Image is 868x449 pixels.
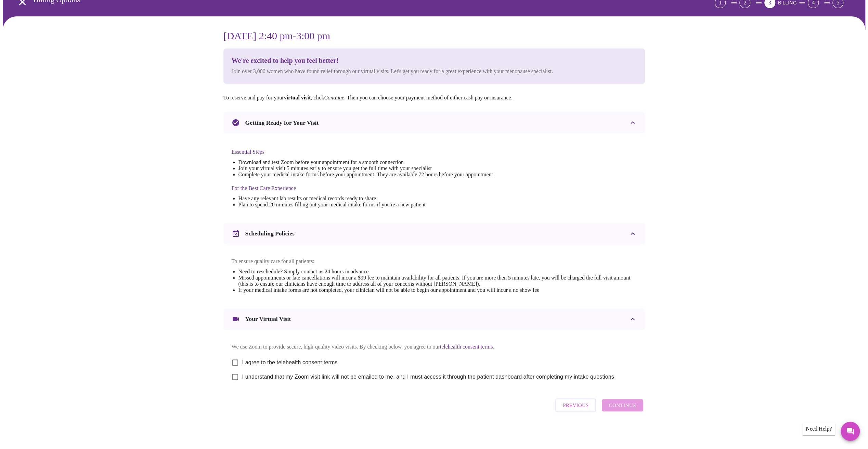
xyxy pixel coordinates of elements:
strong: virtual visit [284,95,311,100]
span: I understand that my Zoom visit link will not be emailed to me, and I must access it through the ... [242,373,614,381]
li: Plan to spend 20 minutes filling out your medical intake forms if you're a new patient [238,202,493,208]
div: Getting Ready for Your Visit [223,112,645,134]
p: To reserve and pay for your , click . Then you can choose your payment method of either cash pay ... [223,95,645,101]
div: Need Help? [802,422,835,435]
a: telehealth consent terms [440,344,493,350]
p: To ensure quality care for all patients: [232,258,637,264]
li: Need to reschedule? Simply contact us 24 hours in advance [238,269,637,275]
em: Continue [324,95,344,100]
li: If your medical intake forms are not completed, your clinician will not be able to begin our appo... [238,287,637,293]
p: Join over 3,000 women who have found relief through our virtual visits. Let's get you ready for a... [232,67,553,76]
h4: For the Best Care Experience [232,185,493,191]
span: Previous [563,401,588,410]
p: We use Zoom to provide secure, high-quality video visits. By checking below, you agree to our . [232,344,637,350]
div: Scheduling Policies [223,223,645,245]
button: Previous [555,398,596,412]
h3: [DATE] 2:40 pm - 3:00 pm [223,30,645,42]
li: Missed appointments or late cancellations will incur a $99 fee to maintain availability for all p... [238,275,637,287]
button: Messages [841,422,860,441]
h3: Getting Ready for Your Visit [245,119,319,126]
h3: Scheduling Policies [245,230,295,237]
span: I agree to the telehealth consent terms [242,358,338,367]
li: Download and test Zoom before your appointment for a smooth connection [238,159,493,165]
h4: Essential Steps [232,149,493,155]
div: Your Virtual Visit [223,308,645,330]
li: Complete your medical intake forms before your appointment. They are available 72 hours before yo... [238,172,493,178]
h3: Your Virtual Visit [245,315,291,323]
li: Have any relevant lab results or medical records ready to share [238,195,493,202]
li: Join your virtual visit 5 minutes early to ensure you get the full time with your specialist [238,165,493,172]
h3: We're excited to help you feel better! [232,57,553,65]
